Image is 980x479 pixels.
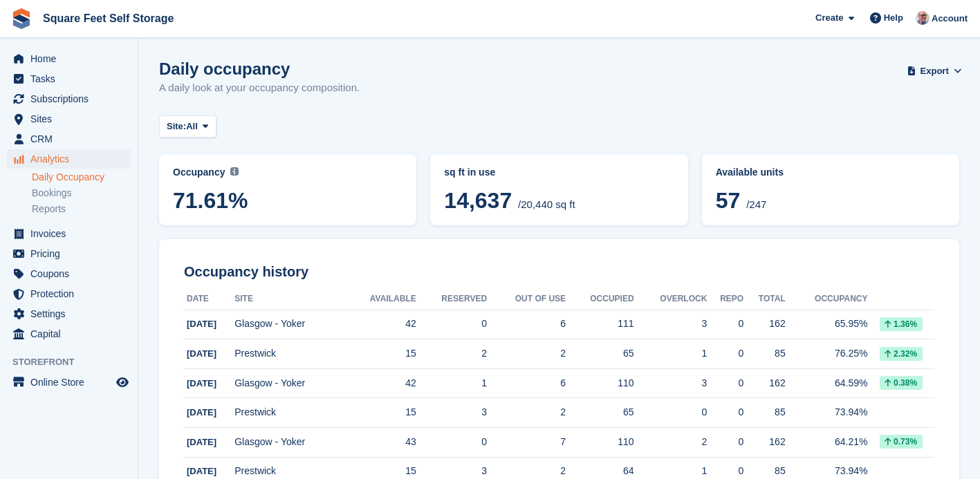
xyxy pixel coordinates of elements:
div: 0 [707,405,743,420]
span: [DATE] [187,319,216,329]
td: 15 [344,339,416,369]
a: menu [7,129,131,149]
span: 57 [716,188,741,213]
div: 2.32% [880,347,923,361]
td: Prestwick [234,339,344,369]
div: 1 [634,464,708,478]
a: menu [7,89,131,109]
td: Prestwick [234,398,344,428]
th: Overlock [634,288,708,310]
td: 85 [743,339,785,369]
div: 0.38% [880,376,923,390]
a: menu [7,69,131,88]
div: 1 [634,346,708,361]
div: 3 [634,376,708,391]
span: Sites [30,109,113,129]
span: Help [884,11,903,25]
img: David Greer [916,11,930,25]
td: 64.59% [786,368,868,398]
h2: Occupancy history [184,264,934,280]
td: 0 [416,428,487,458]
th: Reserved [416,288,487,310]
td: 6 [487,368,566,398]
span: sq ft in use [444,167,495,178]
th: Available [344,288,416,310]
td: 43 [344,428,416,458]
span: Coupons [30,264,113,283]
div: 3 [634,317,708,331]
div: 1.36% [880,317,923,331]
abbr: Current percentage of units occupied or overlocked [716,165,945,180]
div: 111 [566,317,634,331]
div: 0.73% [880,435,923,449]
span: All [186,120,198,133]
th: Site [234,288,344,310]
a: menu [7,324,131,344]
td: Glasgow - Yoker [234,310,344,339]
td: Glasgow - Yoker [234,368,344,398]
span: [DATE] [187,348,216,359]
img: icon-info-grey-7440780725fd019a000dd9b08b2336e03edf1995a4989e88bcd33f0948082b44.svg [230,167,239,176]
a: menu [7,284,131,303]
td: 162 [743,310,785,339]
td: 7 [487,428,566,458]
span: 71.61% [173,188,403,213]
span: [DATE] [187,437,216,447]
td: 76.25% [786,339,868,369]
a: menu [7,373,131,392]
span: Occupancy [173,167,225,178]
span: Capital [30,324,113,344]
div: 64 [566,464,634,478]
a: menu [7,304,131,323]
th: Occupied [566,288,634,310]
span: Online Store [30,373,113,392]
span: Create [815,11,843,25]
td: 64.21% [786,428,868,458]
th: Date [184,288,234,310]
span: /247 [746,198,766,210]
th: Occupancy [786,288,868,310]
th: Repo [707,288,743,310]
div: 110 [566,376,634,391]
td: 2 [487,339,566,369]
span: CRM [30,129,113,149]
a: menu [7,264,131,283]
td: 65.95% [786,310,868,339]
a: Square Feet Self Storage [37,7,179,30]
p: A daily look at your occupancy composition. [159,80,360,96]
td: 2 [487,398,566,428]
span: [DATE] [187,378,216,388]
div: 0 [707,317,743,331]
div: 2 [634,435,708,449]
h1: Daily occupancy [159,59,360,78]
div: 65 [566,346,634,361]
a: menu [7,109,131,129]
td: 3 [416,398,487,428]
abbr: Current breakdown of %{unit} occupied [444,165,674,180]
td: 42 [344,310,416,339]
span: Export [921,64,949,78]
span: Invoices [30,224,113,243]
td: 85 [743,398,785,428]
span: Pricing [30,244,113,263]
span: /20,440 sq ft [518,198,575,210]
div: 0 [634,405,708,420]
span: Protection [30,284,113,303]
td: 162 [743,428,785,458]
td: 6 [487,310,566,339]
span: 14,637 [444,188,512,213]
span: Storefront [12,355,138,369]
td: 2 [416,339,487,369]
div: 0 [707,346,743,361]
span: Site: [167,120,186,133]
span: Analytics [30,149,113,169]
td: 1 [416,368,487,398]
span: Home [30,49,113,68]
div: 110 [566,435,634,449]
span: Settings [30,304,113,323]
span: Available units [716,167,784,178]
button: Site: All [159,115,216,138]
span: Tasks [30,69,113,88]
span: Account [932,12,968,26]
a: Reports [32,203,131,216]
